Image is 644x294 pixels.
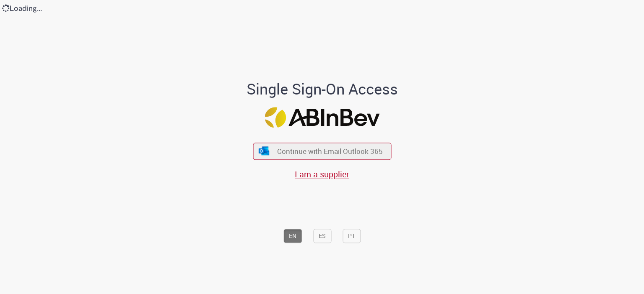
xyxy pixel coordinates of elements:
[295,169,349,180] a: I am a supplier
[277,146,383,156] span: Continue with Email Outlook 365
[343,229,361,243] button: PT
[206,81,439,97] h1: Single Sign-On Access
[265,107,379,128] img: Logo ABInBev
[313,229,331,243] button: ES
[283,229,302,243] button: EN
[258,146,270,155] img: ícone Azure/Microsoft 360
[253,143,391,160] button: ícone Azure/Microsoft 360 Continue with Email Outlook 365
